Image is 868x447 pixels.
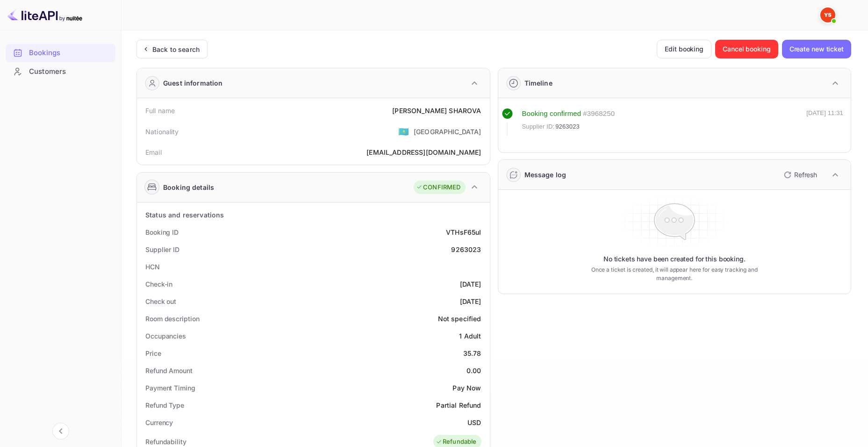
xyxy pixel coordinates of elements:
[467,418,481,427] div: USD
[145,348,161,358] div: Price
[466,366,481,375] div: 0.00
[460,296,481,306] div: [DATE]
[6,44,115,62] div: Bookings
[657,40,711,58] button: Edit booking
[524,170,567,180] div: Message log
[446,227,481,237] div: VTHsF65uI
[145,210,224,220] div: Status and reservations
[522,122,555,131] span: Supplier ID:
[583,108,615,119] div: # 3968250
[163,78,223,88] div: Guest information
[145,279,172,289] div: Check-in
[152,44,200,54] div: Back to search
[366,147,481,157] div: [EMAIL_ADDRESS][DOMAIN_NAME]
[438,314,481,324] div: Not specified
[145,418,173,427] div: Currency
[7,7,82,22] img: LiteAPI logo
[145,106,175,115] div: Full name
[436,400,481,410] div: Partial Refund
[145,331,186,341] div: Occupancies
[459,331,481,341] div: 1 Adult
[163,182,214,192] div: Booking details
[436,437,477,447] div: Refundable
[460,279,481,289] div: [DATE]
[145,400,184,410] div: Refund Type
[580,266,769,282] p: Once a ticket is created, it will appear here for easy tracking and management.
[778,167,821,182] button: Refresh
[6,44,115,61] a: Bookings
[820,7,835,22] img: Yandex Support
[398,123,409,140] span: United States
[392,106,481,115] div: [PERSON_NAME] SHAROVA
[145,245,179,254] div: Supplier ID
[29,48,111,58] div: Bookings
[145,127,179,137] div: Nationality
[145,227,179,237] div: Booking ID
[52,423,69,440] button: Collapse navigation
[145,147,162,157] div: Email
[414,127,481,137] div: [GEOGRAPHIC_DATA]
[603,254,746,264] p: No tickets have been created for this booking.
[524,78,552,88] div: Timeline
[145,366,193,375] div: Refund Amount
[29,66,111,77] div: Customers
[145,262,160,272] div: HCN
[555,122,580,131] span: 9263023
[806,108,843,136] div: [DATE] 11:31
[145,383,195,393] div: Payment Timing
[452,383,481,393] div: Pay Now
[463,348,481,358] div: 35.78
[6,63,115,81] div: Customers
[145,296,176,306] div: Check out
[145,314,199,324] div: Room description
[715,40,778,58] button: Cancel booking
[145,437,187,447] div: Refundability
[782,40,851,58] button: Create new ticket
[794,170,817,180] p: Refresh
[451,245,481,254] div: 9263023
[416,183,460,192] div: CONFIRMED
[522,108,581,119] div: Booking confirmed
[6,63,115,80] a: Customers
